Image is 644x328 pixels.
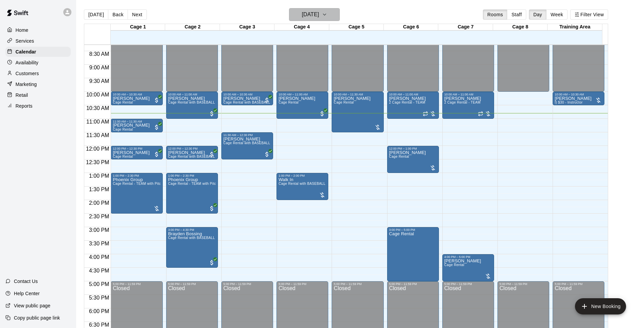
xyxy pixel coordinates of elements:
button: [DATE] [84,9,108,20]
span: Cage Rental with BASEBALL Pitching Machine [223,101,299,104]
div: 10:00 AM – 11:30 AM: Cage Rental [332,92,383,132]
span: 12:30 PM [84,159,111,165]
span: 5:30 PM [87,295,111,301]
span: Cage Rental [389,155,409,158]
span: All customers have paid [208,110,215,117]
span: All customers have paid [208,151,215,158]
span: Recurring event [478,111,483,116]
div: 10:00 AM – 11:00 AM: 2 Cage Rental - TEAM [442,92,494,119]
div: Cage 8 [493,24,548,30]
button: Filter View [570,9,608,20]
div: 12:00 PM – 12:30 PM: Renly Burciaga [111,146,162,159]
span: All customers have paid [264,151,270,158]
div: 10:00 AM – 11:30 AM [334,93,381,96]
div: Retail [5,90,71,100]
span: 2 Cage Rental - TEAM [444,101,481,104]
div: 1:00 PM – 2:30 PM [113,174,160,177]
a: Home [5,25,71,35]
span: 9:30 AM [88,78,111,84]
button: Staff [507,9,526,20]
div: 5:00 PM – 11:59 PM [444,282,492,286]
div: 10:00 AM – 10:30 AM: Weston Gregory [111,92,162,105]
p: Home [16,27,28,34]
div: 10:00 AM – 10:30 AM [223,93,271,96]
span: 3:30 PM [87,241,111,246]
div: 10:00 AM – 10:30 AM [555,93,602,96]
p: Help Center [14,290,40,297]
span: Cage Rental [113,101,133,104]
div: 5:00 PM – 11:59 PM [334,282,381,286]
a: Customers [5,68,71,79]
button: [DATE] [289,8,340,21]
p: Copy public page link [14,314,60,321]
span: 2 Cage Rental - TEAM [389,101,425,104]
span: Cage Rental with BASEBALL Pitching Machine [223,141,299,145]
div: 10:00 AM – 11:00 AM [444,93,492,96]
span: Cage Rental with BASEBALL Pitching Machine [168,155,244,158]
span: 10:30 AM [85,105,111,111]
div: 1:00 PM – 2:30 PM: Cage Rental - TEAM with Pitching Machine [111,173,162,214]
span: 6:00 PM [87,308,111,314]
div: 3:00 PM – 5:00 PM [389,228,437,232]
div: 10:00 AM – 11:00 AM [389,93,437,96]
div: 10:00 AM – 11:00 AM: Andrea Bounds [166,92,218,119]
div: 4:00 PM – 5:00 PM [444,255,492,259]
div: 4:00 PM – 5:00 PM: Cage Rental [442,254,494,281]
div: Marketing [5,79,71,89]
p: Retail [16,92,28,99]
span: All customers have paid [153,151,160,158]
p: Availability [16,59,39,66]
div: 12:00 PM – 12:30 PM [113,147,160,150]
span: Cage Rental [444,263,464,267]
span: 4:30 PM [87,268,111,274]
div: 11:00 AM – 11:30 AM [113,120,160,123]
a: Services [5,36,71,46]
div: 5:00 PM – 11:59 PM [499,282,547,286]
div: Cage 4 [274,24,329,30]
p: Marketing [16,81,37,88]
a: Availability [5,58,71,68]
span: Cage Rental [279,101,298,104]
div: 1:00 PM – 2:00 PM: Cage Rental with BASEBALL Pitching Machine [276,173,328,200]
button: Back [108,9,128,20]
div: 3:00 PM – 4:30 PM: Brayden Bossing [166,227,218,268]
button: Rooms [483,9,507,20]
div: 10:00 AM – 11:00 AM [279,93,326,96]
span: 4:00 PM [87,254,111,260]
div: 11:30 AM – 12:30 PM [223,133,271,137]
span: 1:00 PM [87,173,111,179]
div: Cage 2 [165,24,220,30]
div: 10:00 AM – 11:00 AM: 2 Cage Rental - TEAM [387,92,439,119]
span: 5:00 PM [87,281,111,287]
div: Training Area [548,24,602,30]
p: Calendar [16,48,36,55]
div: 10:00 AM – 11:00 AM: Cage Rental [276,92,328,119]
span: 8:30 AM [88,51,111,57]
div: 11:30 AM – 12:30 PM: Naeelah Johnson [221,132,273,159]
div: 5:00 PM – 11:59 PM [113,282,160,286]
div: 5:00 PM – 11:59 PM [223,282,271,286]
span: Cage Rental with BASEBALL Pitching Machine [279,182,354,185]
span: Cage Rental - TEAM with Pitching Machine [113,182,182,185]
div: 3:00 PM – 5:00 PM: Cage Rental [387,227,439,281]
div: 10:00 AM – 10:30 AM: Aidan Hodgkiss [221,92,273,105]
button: Week [546,9,568,20]
div: 10:00 AM – 10:30 AM [113,93,160,96]
div: Cage 7 [438,24,493,30]
a: Calendar [5,47,71,57]
button: Next [128,9,147,20]
span: 6:30 PM [87,322,111,328]
div: 3:00 PM – 4:30 PM [168,228,216,232]
span: I) $30 - Instructor [555,101,582,104]
span: All customers have paid [264,97,270,104]
span: Cage Rental [113,128,133,131]
button: Day [529,9,547,20]
div: 5:00 PM – 11:59 PM [389,282,437,286]
span: 11:30 AM [85,132,111,138]
div: 12:00 PM – 1:00 PM [389,147,437,150]
div: 1:00 PM – 2:30 PM: Cage Rental - TEAM with Pitching Machine [166,173,218,214]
